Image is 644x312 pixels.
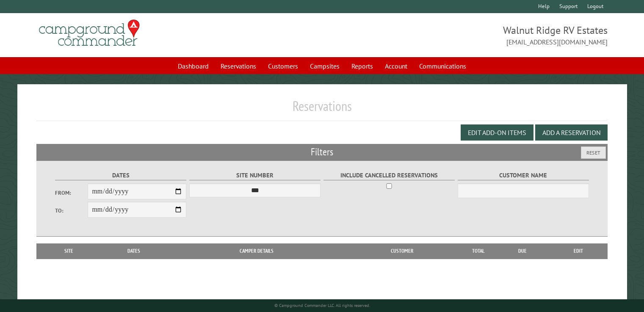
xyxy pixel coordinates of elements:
th: Site [41,243,97,259]
a: Dashboard [173,58,214,74]
a: Campsites [305,58,345,74]
label: Include Cancelled Reservations [323,171,455,180]
a: Communications [414,58,471,74]
small: © Campground Commander LLC. All rights reserved. [274,303,370,308]
label: Site Number [189,171,321,180]
label: To: [55,207,88,215]
th: Total [462,243,495,259]
label: Dates [55,171,187,180]
th: Camper Details [171,243,343,259]
a: Reservations [216,58,261,74]
button: Add a Reservation [535,124,608,141]
a: Customers [263,58,303,74]
img: Campground Commander [36,17,142,50]
h2: Filters [36,144,608,160]
a: Account [380,58,412,74]
label: Customer Name [458,171,589,180]
th: Due [495,243,550,259]
span: Walnut Ridge RV Estates [EMAIL_ADDRESS][DOMAIN_NAME] [322,23,608,47]
th: Dates [97,243,171,259]
button: Reset [581,146,606,159]
th: Customer [343,243,462,259]
button: Edit Add-on Items [461,124,533,141]
label: From: [55,189,88,197]
a: Reports [346,58,378,74]
th: Edit [550,243,608,259]
h1: Reservations [36,98,608,121]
